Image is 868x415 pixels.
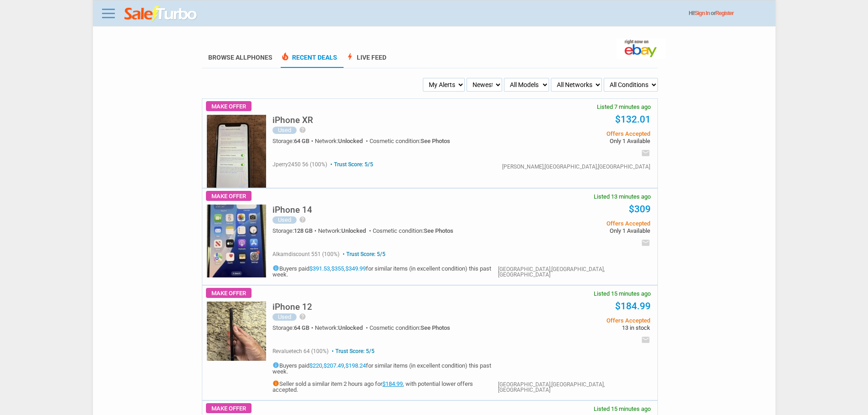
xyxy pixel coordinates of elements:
span: Make Offer [206,101,252,111]
span: See Photos [421,324,450,331]
a: $349.99 [345,265,366,272]
span: See Photos [421,138,450,144]
span: bolt [345,52,354,61]
a: $207.49 [324,362,344,369]
span: Listed 15 minutes ago [594,406,651,412]
div: Storage: [272,138,315,144]
span: Trust Score: 5/5 [330,348,375,354]
div: Network: [315,138,370,144]
a: $184.99 [615,301,651,312]
span: Trust Score: 5/5 [341,251,385,257]
span: Offers Accepted [513,318,650,323]
h5: Seller sold a similar item 2 hours ago for , with potential lower offers accepted. [272,380,498,393]
a: $184.99 [382,380,403,387]
i: email [641,149,650,158]
a: boltLive Feed [345,54,386,68]
h5: iPhone 12 [272,302,312,311]
span: Trust Score: 5/5 [329,161,373,168]
i: info [272,380,279,387]
span: See Photos [424,227,453,234]
a: $198.24 [345,362,366,369]
a: $132.01 [615,114,651,125]
a: $220 [309,362,322,369]
span: Listed 15 minutes ago [594,291,651,297]
h5: Buyers paid , , for similar items (in excellent condition) this past week. [272,362,498,374]
a: Browse AllPhones [208,54,272,61]
span: Unlocked [338,138,363,144]
div: Storage: [272,228,318,234]
span: Only 1 Available [513,228,650,234]
span: Listed 7 minutes ago [597,104,651,110]
div: Cosmetic condition: [370,138,450,144]
span: jperry2450 56 (100%) [272,161,327,168]
i: help [299,216,306,223]
img: s-l225.jpg [207,115,266,188]
div: [GEOGRAPHIC_DATA],[GEOGRAPHIC_DATA],[GEOGRAPHIC_DATA] [498,266,650,277]
span: revaluetech 64 (100%) [272,348,329,354]
a: iPhone XR [272,118,313,124]
span: Phones [247,54,272,61]
a: Sign In [695,10,710,16]
img: s-l225.jpg [207,302,266,361]
i: help [299,313,306,320]
div: Used [272,127,297,134]
span: Make Offer [206,288,252,298]
a: $355 [331,265,344,272]
span: 64 GB [294,324,309,331]
span: Hi! [689,10,695,16]
a: iPhone 14 [272,207,312,214]
span: 13 in stock [513,325,650,331]
span: Listed 13 minutes ago [594,194,651,200]
div: [GEOGRAPHIC_DATA],[GEOGRAPHIC_DATA],[GEOGRAPHIC_DATA] [498,382,650,393]
h5: iPhone XR [272,116,313,124]
div: Network: [315,325,370,331]
i: email [641,335,650,344]
img: saleturbo.com - Online Deals and Discount Coupons [124,6,198,22]
div: Used [272,313,297,321]
i: info [272,265,279,272]
i: info [272,362,279,369]
span: Make Offer [206,403,252,413]
span: alkamdiscount 551 (100%) [272,251,339,257]
span: Offers Accepted [513,220,650,226]
a: iPhone 12 [272,304,312,311]
div: [PERSON_NAME],[GEOGRAPHIC_DATA],[GEOGRAPHIC_DATA] [502,164,650,169]
span: 64 GB [294,138,309,144]
span: local_fire_department [281,52,290,61]
div: Cosmetic condition: [373,228,453,234]
div: Network: [318,228,373,234]
i: email [641,238,650,247]
span: Unlocked [341,227,366,234]
a: local_fire_departmentRecent Deals [281,54,337,68]
span: Offers Accepted [513,131,650,137]
h5: Buyers paid , , for similar items (in excellent condition) this past week. [272,265,498,277]
img: s-l225.jpg [207,205,266,277]
h5: iPhone 14 [272,205,312,214]
a: Register [715,10,734,16]
span: Unlocked [338,324,363,331]
span: Make Offer [206,191,252,201]
span: Only 1 Available [513,138,650,144]
span: or [711,10,734,16]
div: Cosmetic condition: [370,325,450,331]
a: $309 [629,204,651,215]
a: $391.53 [309,265,330,272]
div: Used [272,216,297,224]
span: 128 GB [294,227,313,234]
i: help [299,126,306,133]
div: Storage: [272,325,315,331]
